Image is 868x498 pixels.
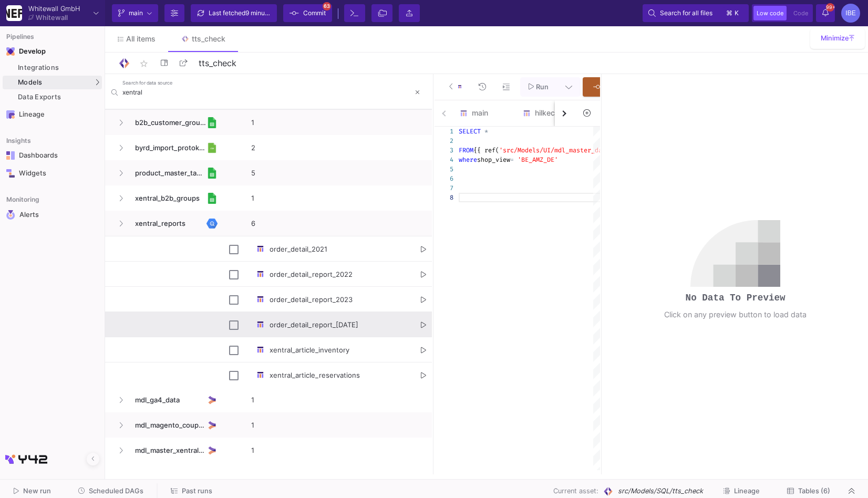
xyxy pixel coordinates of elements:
span: Run [536,83,549,91]
span: Low code [757,9,783,17]
div: 4 [435,155,453,164]
div: Press SPACE to select this row. [105,362,432,387]
a: Navigation iconWidgets [3,165,102,182]
img: SQL Model [603,486,614,497]
img: Navigation icon [6,47,15,56]
span: Tables (6) [798,487,830,495]
button: Integration type child icon [251,237,270,262]
button: Last fetched9 minutes ago [191,4,277,22]
div: order_detail_report_2022 [251,262,417,287]
a: Integrations [3,61,102,75]
span: shop_view [477,155,510,164]
img: Navigation icon [6,169,15,178]
span: Code [793,9,808,17]
span: All items [126,35,156,43]
span: mdl_master_xentral_url [129,438,206,463]
a: Navigation iconDashboards [3,147,102,164]
span: 99+ [826,3,834,12]
button: 99+ [816,4,835,22]
span: b2b_customer_groups [129,110,206,135]
button: Integration type child icon [251,338,270,362]
img: YZ4Yr8zUCx6JYM5gIgaTIQYeTXdcwQjnYC8iZtTV.png [6,5,22,21]
a: Navigation iconLineage [3,106,102,123]
button: ⌘k [723,7,743,19]
span: k [735,7,739,19]
button: Integration type child icon [251,287,270,312]
span: mdl_magento_coupon_adjustments [129,413,206,438]
div: Data Exports [18,93,99,101]
img: Navigation icon [6,110,15,119]
a: Navigation iconAlerts [3,206,102,224]
span: Search for all files [660,5,712,21]
span: src/Models/SQL/tts_check [618,486,703,496]
button: Integration type child icon [251,313,270,337]
span: New run [23,487,51,495]
div: IBE [841,4,860,23]
p: 1 [251,388,426,412]
div: Integrations [18,64,99,72]
p: 1 [251,413,426,438]
img: Tab icon [181,35,190,44]
mat-expansion-panel-header: Navigation iconDevelop [3,43,102,60]
img: Integration type child icon [256,371,264,379]
div: Whitewall GmbH [28,5,80,12]
div: 3 [435,146,453,155]
div: order_detail_report_[DATE] [251,313,417,337]
div: Click on any preview button to load data [664,309,807,320]
span: {{ ref( [473,146,499,154]
img: no-data.svg [690,220,780,287]
div: Press SPACE to select this row. [105,337,432,362]
span: 9 minutes ago [245,9,286,17]
img: Integration type child icon [256,245,264,253]
img: Integration type child icon [256,270,264,278]
div: Whitewall [36,14,68,21]
span: 'BE_AMZ_DE' [518,155,558,164]
img: SQL-Model type child icon [460,109,468,117]
span: Models [18,78,43,87]
div: Press SPACE to select this row. [105,236,432,261]
span: Lineage [734,487,760,495]
button: Low code [753,6,787,20]
div: 5 [435,164,453,174]
div: 7 [435,183,453,193]
img: SQL-Model type child icon [458,85,462,89]
button: Search for all files⌘k [643,4,749,22]
span: Past runs [182,487,212,495]
span: where [459,155,477,164]
span: Scheduled DAGs [89,487,143,495]
span: byrd_import_protokoll [129,136,206,160]
button: Run [520,77,557,97]
button: Integration type child icon [251,363,270,388]
div: Press SPACE to select this row. [105,312,432,337]
div: Alerts [19,210,88,220]
div: order_detail_2021 [251,237,417,262]
img: Integration type child icon [256,320,264,328]
div: order_detail_report_2023 [251,287,417,312]
span: FROM [459,146,473,154]
span: = [510,155,514,164]
span: xentral_reports [129,211,206,236]
img: Navigation icon [6,210,15,220]
div: Widgets [19,169,87,178]
span: product_master_table [129,161,206,185]
mat-icon: star_border [138,57,150,70]
div: 2 [435,136,453,146]
div: main [460,109,510,117]
div: 8 [435,193,453,202]
img: SQL-Model type child icon [523,109,531,117]
p: 1 [251,110,426,135]
p: 6 [251,211,426,236]
button: Integration type child icon [251,262,270,287]
pre: No Data To Preview [686,291,786,305]
div: tts_check [192,35,225,43]
img: Integration type child icon [256,295,264,303]
p: 1 [251,186,426,211]
button: SQL-Model type child icon [441,77,470,97]
span: ⌘ [726,7,732,19]
span: mdl_ga4_data [129,388,206,412]
span: Commit [303,5,326,21]
p: 5 [251,161,426,185]
div: Last fetched [209,5,272,21]
a: Data Exports [3,90,102,104]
